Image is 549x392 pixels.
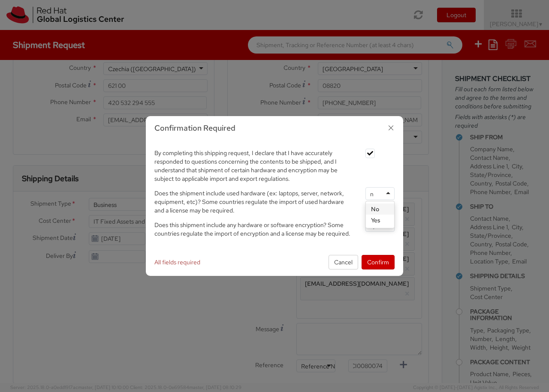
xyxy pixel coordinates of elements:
span: By completing this shipping request, I declare that I have accurately responded to questions conc... [154,149,338,183]
span: Does this shipment include any hardware or software encryption? Some countries regulate the impor... [154,221,350,237]
button: Cancel [329,255,358,269]
div: Yes [366,215,394,226]
span: Does the shipment include used hardware (ex: laptops, server, network, equipment, etc)? Some coun... [154,189,344,214]
input: Y/N [370,190,383,198]
div: No [366,203,394,215]
h3: Confirmation Required [154,123,395,134]
button: Confirm [362,255,395,269]
span: All fields required [154,258,200,266]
